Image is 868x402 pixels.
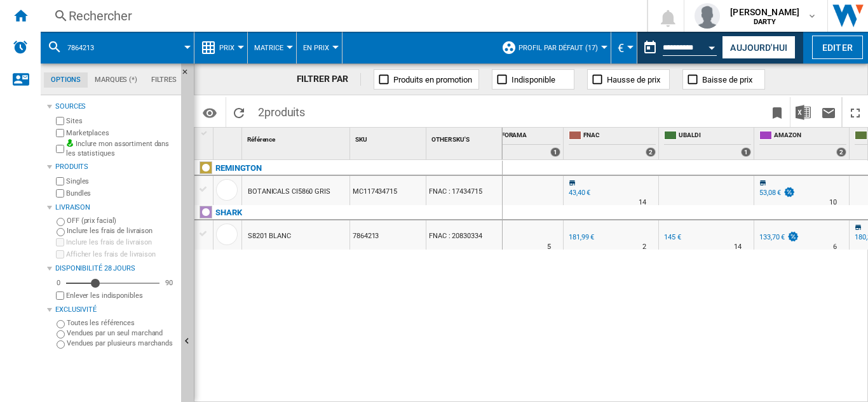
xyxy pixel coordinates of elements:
md-tab-item: Options [44,72,88,88]
div: Exclusivité [55,305,176,315]
input: Sites [56,117,64,125]
span: 7864213 [67,44,94,52]
md-tab-item: Filtres [144,72,184,88]
button: En Prix [303,32,336,64]
div: FNAC : 17434715 [426,176,502,205]
div: 7864213 [47,32,187,64]
label: Bundles [66,189,176,198]
button: Aujourd'hui [722,36,796,59]
span: Profil par défaut (17) [519,44,598,52]
button: Indisponible [492,69,574,90]
label: Toutes les références [67,318,176,328]
div: 90 [162,278,176,288]
button: Baisse de prix [682,69,765,90]
md-menu: Currency [611,32,637,64]
div: FILTRER PAR [297,73,362,86]
button: Masquer [181,64,196,86]
span: CONFORAMA [488,131,560,142]
span: Matrice [254,44,283,52]
b: DARTY [754,18,776,26]
span: En Prix [303,44,329,52]
div: Sort None [216,128,241,147]
div: Délai de livraison : 10 jours [829,196,837,209]
div: Rechercher [69,7,614,25]
div: Sort None [429,128,502,147]
div: 2 offers sold by FNAC [646,147,656,157]
button: Open calendar [701,34,724,57]
input: Bundles [56,189,64,198]
div: 181,99 € [567,231,594,244]
div: 7864213 [350,220,426,250]
input: Afficher les frais de livraison [56,250,64,258]
div: 1 offers sold by CONFORAMA [550,147,560,157]
button: Profil par défaut (17) [519,32,604,64]
div: Livraison [55,203,176,213]
img: excel-24x24.png [796,105,811,120]
span: UBALDI [679,131,751,142]
div: 145 € [662,231,681,244]
div: Ce rapport est basé sur une date antérieure à celle d'aujourd'hui. [637,32,719,64]
input: Inclure les frais de livraison [56,238,64,246]
span: [PERSON_NAME] [730,6,799,18]
label: Afficher les frais de livraison [66,250,176,259]
div: Prix [201,32,241,64]
div: Sort None [245,128,349,147]
input: Inclure mon assortiment dans les statistiques [56,141,64,157]
div: AMAZON 2 offers sold by AMAZON [757,128,849,159]
input: Toutes les références [57,320,65,328]
md-tab-item: Marques (*) [88,72,144,88]
input: Singles [56,177,64,185]
label: Inclure les frais de livraison [66,238,176,247]
span: SKU [355,136,367,143]
div: Disponibilité 28 Jours [55,264,176,274]
div: MC117434715 [350,176,426,205]
div: 1 offers sold by UBALDI [741,147,751,157]
button: Prix [219,32,241,64]
div: Délai de livraison : 2 jours [642,241,646,253]
div: SKU Sort None [353,128,426,147]
label: Singles [66,177,176,186]
div: 2 offers sold by AMAZON [836,147,846,157]
span: produits [264,105,305,119]
span: AMAZON [774,131,846,142]
button: Produits en promotion [374,69,479,90]
span: OTHER SKU'S [431,136,470,143]
label: Vendues par plusieurs marchands [67,338,176,348]
button: Matrice [254,32,290,64]
div: Sort None [353,128,426,147]
div: Délai de livraison : 6 jours [833,241,837,253]
div: 43,40 € [569,189,590,197]
div: 133,70 € [759,233,785,241]
div: OTHER SKU'S Sort None [429,128,502,147]
span: Prix [219,44,234,52]
button: Options [197,101,222,124]
input: Vendues par plusieurs marchands [57,340,65,349]
div: 133,70 € [757,231,799,244]
div: 145 € [664,233,681,241]
span: Baisse de prix [702,75,752,84]
div: Cliquez pour filtrer sur cette marque [215,161,262,176]
div: BOTANICALS CI5860 GRIS [248,177,330,206]
button: Envoyer ce rapport par email [816,97,841,127]
div: UBALDI 1 offers sold by UBALDI [661,128,754,159]
button: Hausse de prix [587,69,670,90]
div: 0 [53,278,64,288]
img: promotionV3.png [783,187,796,198]
input: Inclure les frais de livraison [57,228,65,236]
input: OFF (prix facial) [57,218,65,226]
button: Editer [812,36,863,59]
div: Délai de livraison : 14 jours [639,196,646,209]
input: Afficher les frais de livraison [56,291,64,300]
label: Vendues par un seul marchand [67,328,176,338]
div: € [618,32,630,64]
button: Télécharger au format Excel [790,97,816,127]
span: 2 [252,97,311,124]
img: profile.jpg [695,3,720,29]
label: Inclure les frais de livraison [67,226,176,236]
label: Enlever les indisponibles [66,291,176,300]
button: Recharger [226,97,252,127]
button: Créer un favoris [764,97,790,127]
span: FNAC [583,131,656,142]
div: Délai de livraison : 5 jours [547,241,551,253]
